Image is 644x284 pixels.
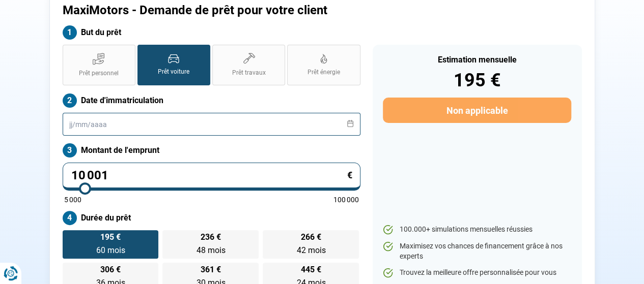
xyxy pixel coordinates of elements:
[383,225,571,235] li: 100.000+ simulations mensuelles réussies
[383,56,571,64] div: Estimation mensuelle
[196,245,225,255] span: 48 mois
[307,68,340,77] span: Prêt énergie
[383,241,571,261] li: Maximisez vos chances de financement grâce à nos experts
[96,245,125,255] span: 60 mois
[63,211,360,225] label: Durée du prêt
[100,266,121,274] span: 306 €
[100,233,121,241] span: 195 €
[347,171,352,180] span: €
[201,233,221,241] span: 236 €
[301,266,321,274] span: 445 €
[201,266,221,274] span: 361 €
[63,143,360,157] label: Montant de l'emprunt
[63,113,360,136] input: jj/mm/aaaa
[158,68,189,76] span: Prêt voiture
[383,71,571,89] div: 195 €
[63,93,360,108] label: Date d'immatriculation
[333,196,359,203] span: 100 000
[383,98,571,123] button: Non applicable
[63,3,449,18] h1: MaxiMotors - Demande de prêt pour votre client
[383,268,571,278] li: Trouvez la meilleure offre personnalisée pour vous
[64,196,81,203] span: 5 000
[232,69,266,77] span: Prêt travaux
[296,245,325,255] span: 42 mois
[79,69,119,78] span: Prêt personnel
[301,233,321,241] span: 266 €
[63,25,360,40] label: But du prêt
